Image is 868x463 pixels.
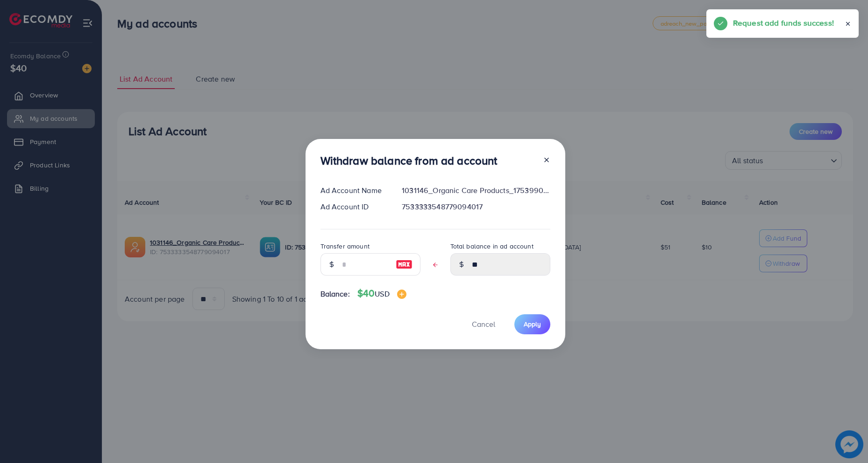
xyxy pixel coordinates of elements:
[320,154,498,167] h3: Withdraw balance from ad account
[320,289,350,299] span: Balance:
[313,185,395,196] div: Ad Account Name
[450,242,534,251] label: Total balance in ad account
[397,290,406,299] img: image
[313,201,395,212] div: Ad Account ID
[394,201,557,212] div: 7533333548779094017
[733,17,834,29] h5: Request add funds success!
[514,314,550,334] button: Apply
[320,242,370,251] label: Transfer amount
[460,314,507,334] button: Cancel
[396,259,413,270] img: image
[472,319,495,329] span: Cancel
[357,288,406,299] h4: $40
[394,185,557,196] div: 1031146_Organic Care Products_1753990938207
[524,319,541,329] span: Apply
[375,289,389,299] span: USD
